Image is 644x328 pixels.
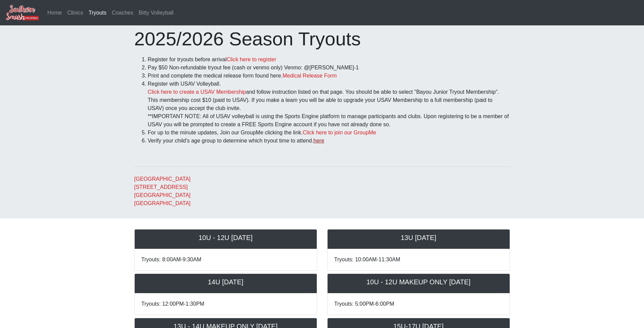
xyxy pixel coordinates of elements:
[334,234,503,242] h5: 13U [DATE]
[141,300,310,308] p: Tryouts: 12:00PM-1:30PM
[148,129,510,137] li: For up to the minute updates, Join our GroupMe clicking the link.
[148,72,510,80] li: Print and complete the medical release form found here.
[109,6,136,20] a: Coaches
[334,300,503,308] p: Tryouts: 5:00PM-6:00PM
[134,176,191,206] a: [GEOGRAPHIC_DATA][STREET_ADDRESS][GEOGRAPHIC_DATA][GEOGRAPHIC_DATA]
[45,6,65,20] a: Home
[334,256,503,264] p: Tryouts: 10:00AM-11:30AM
[303,130,376,135] a: Click here to join our GroupMe
[141,234,310,242] h5: 10U - 12U [DATE]
[136,6,176,20] a: Bitty Volleyball
[86,6,109,20] a: Tryouts
[141,278,310,286] h5: 14U [DATE]
[141,256,310,264] p: Tryouts: 8:00AM-9:30AM
[313,138,324,144] a: here
[148,80,510,129] li: Register with USAV Volleyball. and follow instruction listed on that page. You should be able to ...
[226,57,276,62] a: Click here to register
[5,4,39,21] img: Southern Smash Volleyball
[148,89,246,95] a: Click here to create a USAV Membership
[148,56,510,64] li: Register for tryouts before arrival
[334,278,503,286] h5: 10U - 12U MAKEUP ONLY [DATE]
[65,6,86,20] a: Clinics
[148,64,510,72] li: Pay $50 Non-refundable tryout fee (cash or venmo only) Venmo: @[PERSON_NAME]-1
[148,137,510,145] li: Verify your child's age group to determine which tryout time to attend.
[134,27,510,50] h1: 2025/2026 Season Tryouts
[283,73,337,79] a: Medical Release Form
